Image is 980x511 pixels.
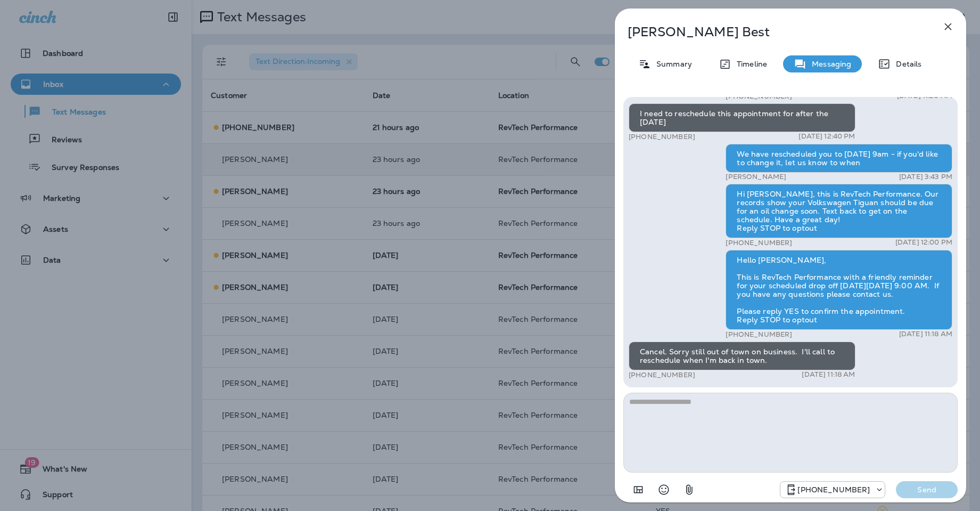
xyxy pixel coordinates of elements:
[629,370,695,379] p: [PHONE_NUMBER]
[651,60,692,68] p: Summary
[726,173,786,181] p: [PERSON_NAME]
[726,184,952,238] div: Hi [PERSON_NAME], this is RevTech Performance. Our records show your Volkswagen Tiguan should be ...
[731,60,767,68] p: Timeline
[798,132,855,141] p: [DATE] 12:40 PM
[806,60,851,68] p: Messaging
[726,250,952,330] div: Hello [PERSON_NAME], This is RevTech Performance with a friendly reminder for your scheduled drop...
[628,479,649,500] button: Add in a premade template
[629,132,695,141] p: [PHONE_NUMBER]
[629,103,855,132] div: I need to reschedule this appointment for after the [DATE]
[726,330,792,339] p: [PHONE_NUMBER]
[899,173,952,181] p: [DATE] 3:43 PM
[899,330,952,338] p: [DATE] 11:18 AM
[797,485,870,494] p: [PHONE_NUMBER]
[726,238,792,247] p: [PHONE_NUMBER]
[628,25,918,39] p: [PERSON_NAME] Best
[802,370,855,379] p: [DATE] 11:18 AM
[895,238,952,247] p: [DATE] 12:00 PM
[726,144,952,173] div: We have rescheduled you to [DATE] 9am - if you'd like to change it, let us know to when
[629,342,855,370] div: Cancel. Sorry still out of town on business. I'll call to reschedule when I'm back in town.
[653,479,674,500] button: Select an emoji
[780,483,885,496] div: +1 (571) 520-7309
[891,60,921,68] p: Details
